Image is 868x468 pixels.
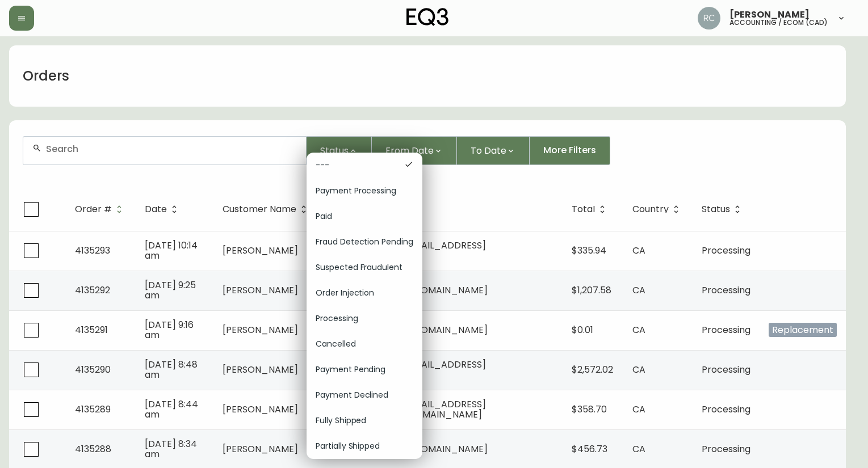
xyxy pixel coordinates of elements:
span: Payment Pending [316,364,413,376]
div: Processing [307,306,422,331]
span: Partially Shipped [316,440,413,452]
span: Cancelled [316,338,413,350]
div: Suspected Fraudulent [307,255,422,280]
span: Payment Declined [316,389,413,401]
div: Order Injection [307,280,422,306]
span: Paid [316,210,413,222]
span: Processing [316,313,413,324]
span: Suspected Fraudulent [316,262,413,273]
div: Paid [307,204,422,229]
span: Payment Processing [316,185,413,197]
div: Cancelled [307,331,422,357]
span: Order Injection [316,287,413,299]
span: Fraud Detection Pending [316,236,413,248]
div: Payment Pending [307,357,422,382]
div: Payment Processing [307,178,422,204]
div: --- [307,153,422,178]
div: Fraud Detection Pending [307,229,422,255]
span: Fully Shipped [316,415,413,427]
span: --- [316,159,395,171]
div: Fully Shipped [307,408,422,433]
div: Payment Declined [307,382,422,408]
div: Partially Shipped [307,433,422,459]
